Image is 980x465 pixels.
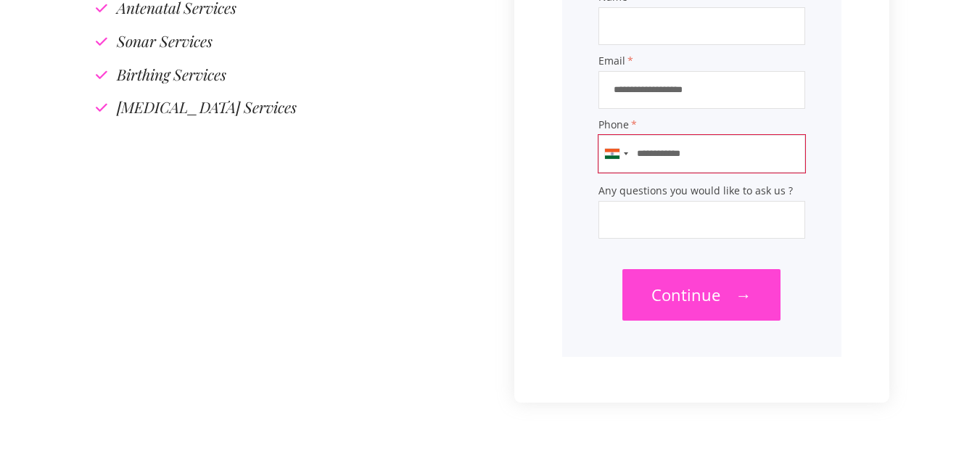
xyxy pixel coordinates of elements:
[117,99,297,115] h4: [MEDICAL_DATA] Services
[598,201,805,239] input: Any questions you would like to ask us ?
[598,186,805,196] span: Any questions you would like to ask us ?
[598,71,805,109] input: Email
[598,7,805,45] input: Name
[736,284,752,305] span: →
[599,136,633,172] button: Selected country
[598,120,805,130] span: Phone
[117,33,213,49] h4: Sonar Services
[598,135,805,173] input: Phone
[651,284,720,305] span: Continue
[598,56,805,66] span: Email
[117,67,226,82] h4: Birthing Services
